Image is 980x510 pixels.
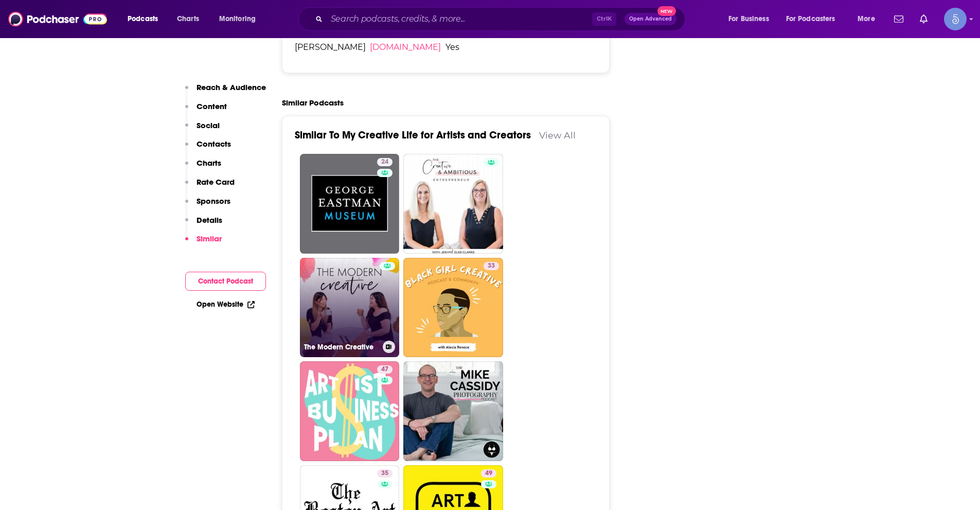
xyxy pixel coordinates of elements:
[197,300,255,309] a: Open Website
[304,343,379,351] h3: The Modern Creative
[212,11,269,27] button: open menu
[295,42,370,52] span: [PERSON_NAME]
[481,469,496,478] a: 49
[308,7,695,31] div: Search podcasts, credits, & more...
[185,101,227,120] button: Content
[484,262,499,270] a: 33
[944,8,967,30] button: Show profile menu
[858,12,875,26] span: More
[120,11,171,27] button: open menu
[300,154,400,254] a: 24
[779,11,850,27] button: open menu
[197,120,220,130] p: Social
[916,10,932,28] a: Show notifications dropdown
[300,258,400,358] a: The Modern Creative
[185,158,221,177] button: Charts
[185,196,230,215] button: Sponsors
[488,261,495,271] span: 33
[282,98,344,108] h2: Similar Podcasts
[197,139,231,149] p: Contacts
[197,234,222,243] p: Similar
[185,82,266,101] button: Reach & Audience
[185,139,231,158] button: Contacts
[377,469,393,478] a: 35
[170,11,205,27] a: Charts
[381,364,388,375] span: 47
[485,468,492,479] span: 49
[185,215,222,234] button: Details
[128,12,158,26] span: Podcasts
[446,42,521,52] span: Yes
[890,10,907,28] a: Show notifications dropdown
[539,130,576,140] a: View All
[403,258,503,358] a: 33
[197,158,221,168] p: Charts
[300,361,400,461] a: 47
[728,12,769,26] span: For Business
[185,272,266,291] button: Contact Podcast
[592,12,616,26] span: Ctrl K
[185,120,220,139] button: Social
[625,13,676,25] button: Open AdvancedNew
[177,12,199,26] span: Charts
[197,82,266,92] p: Reach & Audience
[381,157,388,167] span: 24
[197,101,227,111] p: Content
[721,11,782,27] button: open menu
[197,215,222,225] p: Details
[377,365,393,374] a: 47
[850,11,888,27] button: open menu
[629,16,672,22] span: Open Advanced
[8,9,107,29] img: Podchaser - Follow, Share and Rate Podcasts
[944,8,967,30] span: Logged in as Spiral5-G1
[327,11,592,27] input: Search podcasts, credits, & more...
[370,42,441,52] a: [DOMAIN_NAME]
[944,8,967,30] img: User Profile
[295,129,531,142] a: Similar To My Creative Life for Artists and Creators
[219,12,256,26] span: Monitoring
[657,6,676,16] span: New
[197,196,230,206] p: Sponsors
[381,468,388,479] span: 35
[185,177,235,196] button: Rate Card
[377,158,393,166] a: 24
[185,234,222,253] button: Similar
[786,12,835,26] span: For Podcasters
[197,177,235,187] p: Rate Card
